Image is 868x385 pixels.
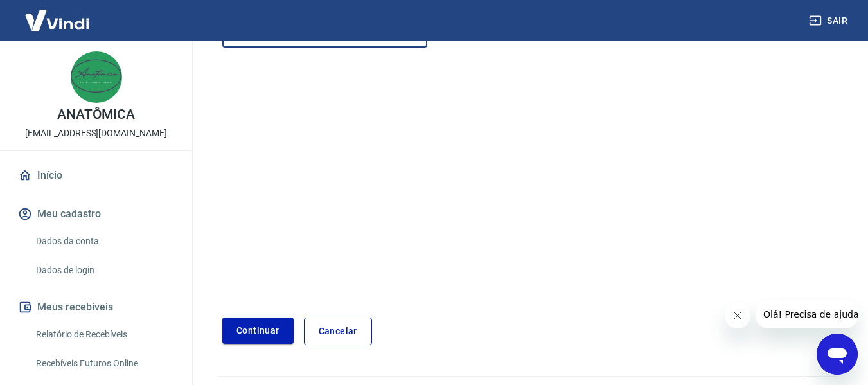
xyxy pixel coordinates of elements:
a: Dados de login [31,257,177,283]
p: [EMAIL_ADDRESS][DOMAIN_NAME] [25,127,167,140]
button: Meu cadastro [15,200,177,228]
button: Continuar [222,318,294,344]
iframe: Botão para abrir a janela de mensagens [817,334,858,375]
span: Olá! Precisa de ajuda? [8,9,108,19]
img: b69bbabb-e3b4-4fd9-b8f6-be74dee35503.jpeg [71,51,122,103]
p: ANATÔMICA [57,108,136,121]
a: Relatório de Recebíveis [31,321,177,348]
button: Sair [806,9,853,33]
iframe: Fechar mensagem [725,303,750,328]
a: Dados da conta [31,228,177,255]
a: Recebíveis Futuros Online [31,350,177,377]
button: Meus recebíveis [15,293,177,321]
a: Início [15,161,177,190]
a: Cancelar [304,318,372,345]
img: Vindi [15,1,99,40]
iframe: Mensagem da empresa [756,300,858,328]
